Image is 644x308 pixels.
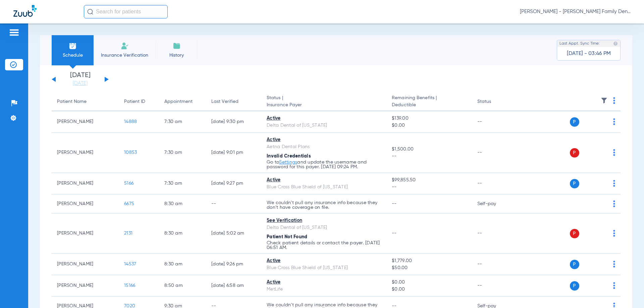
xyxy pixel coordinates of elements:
span: 10853 [124,150,137,155]
div: Patient Name [57,98,113,105]
img: group-dot-blue.svg [613,261,615,267]
span: P [570,148,579,158]
span: [DATE] - 03:46 PM [567,50,611,57]
span: $1,779.00 [392,257,466,264]
span: 6675 [124,201,134,206]
span: $0.00 [392,279,466,286]
th: Status [472,93,517,111]
img: group-dot-blue.svg [613,180,615,187]
img: last sync help info [613,41,618,46]
span: -- [392,153,466,160]
td: -- [472,213,517,254]
div: Delta Dental of [US_STATE] [267,122,381,129]
p: We couldn’t pull any insurance info because they don’t have coverage on file. [267,200,381,210]
span: Insurance Payer [267,102,381,109]
td: [PERSON_NAME] [52,194,119,213]
div: Patient Name [57,98,87,105]
p: Check patient details or contact the payer. [DATE] 06:51 AM. [267,241,381,250]
span: Deductible [392,102,466,109]
td: -- [472,173,517,194]
div: Active [267,257,381,264]
div: MetLife [267,286,381,293]
td: 8:30 AM [159,213,206,254]
span: P [570,260,579,269]
div: Last Verified [211,98,238,105]
span: -- [392,231,397,236]
img: group-dot-blue.svg [613,200,615,207]
div: Blue Cross Blue Shield of [US_STATE] [267,264,381,271]
span: 14888 [124,119,137,124]
span: P [570,281,579,291]
td: Self-pay [472,194,517,213]
span: -- [392,201,397,206]
div: See Verification [267,217,381,224]
span: 14537 [124,262,136,266]
div: Appointment [164,98,201,105]
img: group-dot-blue.svg [613,149,615,156]
span: 15166 [124,283,135,288]
img: filter.svg [601,97,607,104]
span: Invalid Credentials [267,154,311,159]
span: 5166 [124,181,133,186]
div: Active [267,115,381,122]
div: Patient ID [124,98,145,105]
img: group-dot-blue.svg [613,282,615,289]
a: Settings [279,160,297,165]
span: Patient Not Found [267,235,307,239]
img: hamburger-icon [9,28,19,37]
span: $1,500.00 [392,146,466,153]
td: 8:30 AM [159,194,206,213]
td: [PERSON_NAME] [52,111,119,133]
td: [DATE] 5:02 AM [206,213,261,254]
td: [PERSON_NAME] [52,275,119,297]
span: P [570,179,579,188]
td: [PERSON_NAME] [52,254,119,275]
span: Last Appt. Sync Time: [559,40,600,47]
td: [DATE] 9:01 PM [206,133,261,173]
td: -- [472,111,517,133]
span: $99,855.50 [392,177,466,184]
a: [DATE] [60,80,100,87]
img: Search Icon [87,9,93,15]
span: P [570,117,579,127]
td: [DATE] 6:58 AM [206,275,261,297]
div: Patient ID [124,98,154,105]
img: Schedule [69,42,77,50]
span: P [570,229,579,238]
span: [PERSON_NAME] - [PERSON_NAME] Family Dentistry [520,8,631,15]
div: Active [267,136,381,143]
td: -- [472,133,517,173]
p: Go to and update the username and password for this payer. [DATE] 09:24 PM. [267,160,381,169]
img: Zuub Logo [13,5,37,17]
td: [DATE] 9:30 PM [206,111,261,133]
div: Active [267,177,381,184]
td: [PERSON_NAME] [52,133,119,173]
span: $0.00 [392,286,466,293]
td: [PERSON_NAME] [52,173,119,194]
div: Aetna Dental Plans [267,143,381,150]
span: -- [392,184,466,191]
span: $139.00 [392,115,466,122]
div: Active [267,279,381,286]
td: -- [206,194,261,213]
div: Delta Dental of [US_STATE] [267,224,381,231]
td: 7:30 AM [159,133,206,173]
td: 7:30 AM [159,111,206,133]
div: Appointment [164,98,193,105]
input: Search for patients [84,5,168,18]
li: [DATE] [60,72,100,87]
span: Schedule [57,52,89,59]
img: group-dot-blue.svg [613,118,615,125]
th: Status | [261,93,386,111]
span: $0.00 [392,122,466,129]
td: 8:50 AM [159,275,206,297]
img: group-dot-blue.svg [613,230,615,237]
td: [PERSON_NAME] [52,213,119,254]
td: [DATE] 9:27 PM [206,173,261,194]
td: 7:30 AM [159,173,206,194]
span: 2131 [124,231,132,236]
th: Remaining Benefits | [386,93,472,111]
img: Manual Insurance Verification [121,42,129,50]
div: Last Verified [211,98,256,105]
span: Insurance Verification [99,52,151,59]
